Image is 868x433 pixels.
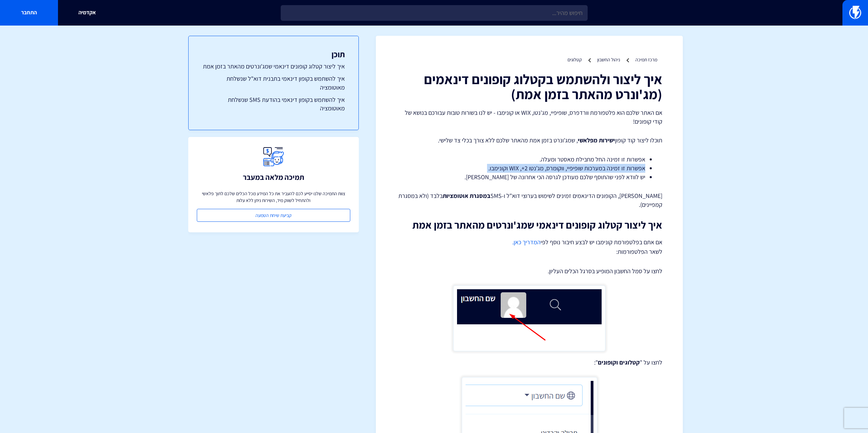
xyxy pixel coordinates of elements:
a: איך ליצור קטלוג קופונים דינאמי שמג'ונרטים מהאתר בזמן אמת [202,62,345,71]
p: אם אתם בפלטפורמת קונימבו יש לבצע חיבור נוסף לפי לשאר הפלטפורמות: [396,237,662,257]
a: ניהול החשבון [597,57,620,63]
a: קביעת שיחת הטמעה [197,209,350,222]
a: איך להשתמש בקופון דינאמי בתבנית דוא"ל שנשלחת מאוטומציה [202,74,345,92]
h2: איך ליצור קטלוג קופונים דינאמי שמג'ונרטים מהאתר בזמן אמת [396,219,662,231]
p: צוות התמיכה שלנו יסייע לכם להעביר את כל המידע מכל הכלים שלכם לתוך פלאשי ולהתחיל לשווק מיד, השירות... [197,190,350,204]
input: חיפוש מהיר... [281,5,588,21]
a: איך להשתמש בקופון דינאמי בהודעת SMS שנשלחת מאוטומציה [202,95,345,113]
strong: קטלוגים וקופונים [598,358,640,366]
strong: ישירות מפלאשי [578,136,615,144]
a: קטלוגים [568,57,582,63]
li: יש לוודא לפני שהתוסף שלכם מעודכן לגרסה הכי אחרונה של [PERSON_NAME]. [413,173,645,182]
a: מרכז תמיכה [635,57,657,63]
a: המדריך כאן. [512,238,541,246]
li: אפשרות זו זמינה במערכות שופיפיי, ווקומרס, מג'נטו 2+, WIX וקונימבו. [413,164,645,173]
strong: אוטומציות [443,192,468,200]
p: אם האתר שלכם הוא פלטפורמת וורדפרס, שופיפיי, מג'נטו, WIX או קונימבו - יש לנו בשורות טובות עבורכם ב... [396,108,662,126]
p: תוכלו ליצור קוד קופון , שמג'ונרט בזמן אמת מהאתר שלכם ללא צורך בכלי צד שלישי. [396,136,662,145]
h3: תוכן [202,50,345,59]
strong: במסגרת [470,192,490,200]
li: אפשרות זו זמינה החל מחבילת מאסטר ומעלה. [413,155,645,164]
p: לחצו על " ": [396,358,662,367]
p: לחצו על סמל החשבון המופיע בסרגל הכלים העליון. [396,267,662,276]
h3: תמיכה מלאה במעבר [243,173,304,181]
h1: איך ליצור ולהשתמש בקטלוג קופונים דינאמים (מג'ונרט מהאתר בזמן אמת) [396,72,662,102]
p: [PERSON_NAME], הקופונים הדינאמים זמינים לשימוש בערוצי דוא"ל ו-SMS בלבד (ולא במסגרת קמפיינים). [396,191,662,209]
